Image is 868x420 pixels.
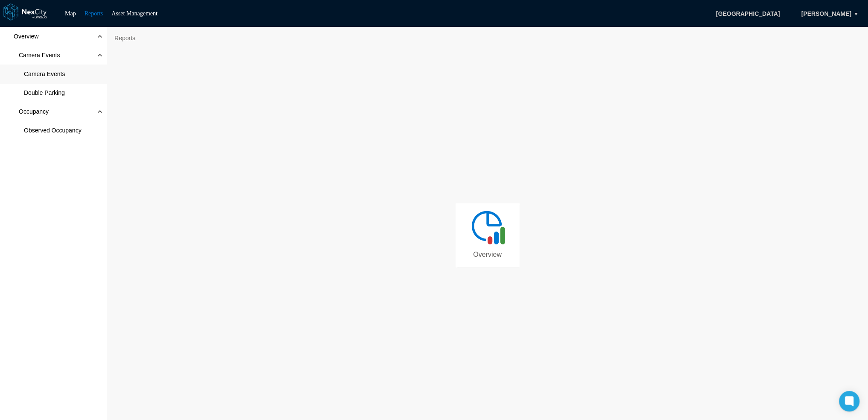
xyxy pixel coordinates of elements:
[792,6,860,21] button: [PERSON_NAME]
[468,208,507,246] img: revenue
[19,51,60,59] span: Camera Events
[111,31,139,45] span: Reports
[456,203,520,267] a: Overview
[473,250,502,259] span: Overview
[24,70,65,78] span: Camera Events
[19,107,49,116] span: Occupancy
[111,10,158,17] a: Asset Management
[801,9,851,18] span: [PERSON_NAME]
[65,10,76,17] a: Map
[707,6,789,21] span: [GEOGRAPHIC_DATA]
[24,126,82,135] span: Observed Occupancy
[85,10,103,17] a: Reports
[24,88,65,97] span: Double Parking
[14,32,38,41] span: Overview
